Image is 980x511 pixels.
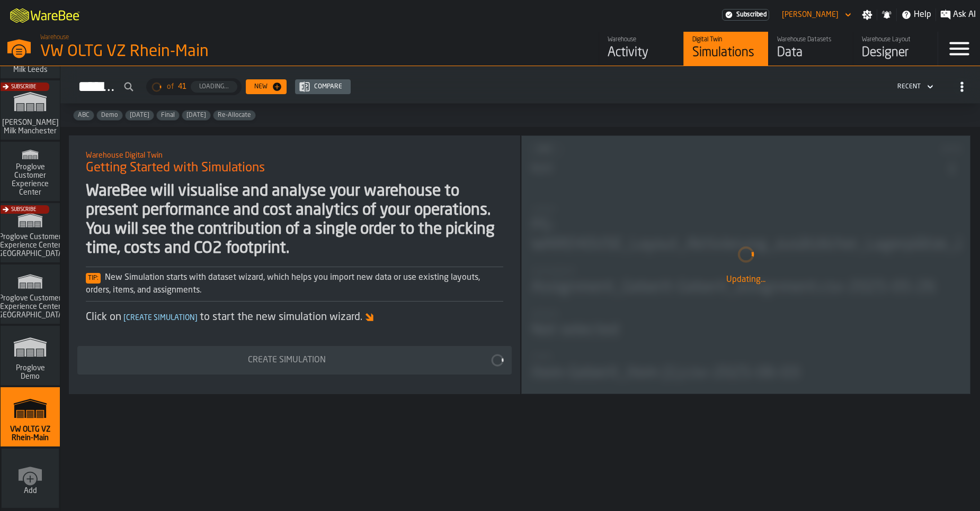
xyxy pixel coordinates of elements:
span: Subscribe [11,84,36,90]
span: Warehouse [40,34,69,41]
div: Updating... [530,273,961,286]
div: Compare [310,83,346,90]
div: New Simulation starts with dataset wizard, which helps you import new data or use existing layout... [86,271,503,297]
a: link-to-/wh/i/44979e6c-6f66-405e-9874-c1e29f02a54a/designer [853,32,938,66]
span: Re-Allocate [213,112,255,119]
div: New [250,83,272,90]
a: link-to-/wh/i/b09612b5-e9f1-4a3a-b0a4-784729d61419/simulations [1,80,60,142]
div: Create Simulation [84,354,489,367]
div: Click on to start the new simulation wizard. [86,310,503,325]
span: Jan/25 [182,112,210,119]
div: Menu Subscription [722,9,769,21]
div: Digital Twin [692,36,760,43]
a: link-to-/wh/i/fa949e79-6535-42a1-9210-3ec8e248409d/simulations [1,203,60,264]
div: Loading... [195,83,233,90]
div: Designer [862,44,929,61]
span: Ask AI [953,8,976,21]
span: of [167,83,174,91]
span: Demo [97,112,122,119]
span: Tip: [86,273,101,284]
div: DropdownMenuValue-4 [897,83,921,90]
label: button-toggle-Menu [938,32,980,66]
a: link-to-/wh/i/44979e6c-6f66-405e-9874-c1e29f02a54a/data [768,32,853,66]
div: DropdownMenuValue-Sebastian Petruch Petruch [782,11,839,19]
div: ItemListCard-DashboardItemContainer [521,135,970,394]
div: ButtonLoadMore-Loading...-Prev-First-Last [142,78,246,95]
a: link-to-/wh/i/44979e6c-6f66-405e-9874-c1e29f02a54a/simulations [683,32,768,66]
div: DropdownMenuValue-4 [893,80,936,93]
span: Create Simulation [121,314,200,322]
a: link-to-/wh/i/b725f59e-a7b8-4257-9acf-85a504d5909c/simulations [1,264,60,326]
div: Warehouse [608,36,675,43]
div: Warehouse Datasets [777,36,844,43]
h2: button-Simulations [60,66,980,104]
label: button-toggle-Settings [858,10,877,20]
span: Add [24,487,37,495]
span: ABC [74,112,94,119]
span: VW OLTG VZ Rhein-Main [5,425,56,442]
label: button-toggle-Ask AI [936,8,980,21]
div: ItemListCard- [69,135,520,394]
h2: Sub Title [86,149,503,160]
a: link-to-/wh/i/44979e6c-6f66-405e-9874-c1e29f02a54a/settings/billing [722,9,769,21]
span: ] [195,314,198,322]
span: Help [914,8,931,21]
span: Subscribed [736,11,767,19]
button: button-Loading... [191,81,237,93]
span: Getting Started with Simulations [86,160,265,177]
a: link-to-/wh/i/44979e6c-6f66-405e-9874-c1e29f02a54a/simulations [1,387,60,449]
span: [ [123,314,126,322]
a: link-to-/wh/i/ad8a128b-0962-41b6-b9c5-f48cc7973f93/simulations [1,142,60,203]
label: button-toggle-Notifications [877,10,896,20]
span: Subscribe [11,207,36,213]
button: button-Compare [295,79,351,94]
div: WareBee will visualise and analyse your warehouse to present performance and cost analytics of yo... [86,182,503,258]
div: Data [777,44,844,61]
span: Feb/25 [126,112,154,119]
span: 41 [178,83,186,91]
div: Simulations [692,44,760,61]
label: button-toggle-Help [897,8,936,21]
a: link-to-/wh/new [2,449,59,510]
div: Activity [608,44,675,61]
span: Final [157,112,179,119]
span: Proglove Customer Experience Center [5,163,56,197]
div: Warehouse Layout [862,36,929,43]
div: title-Getting Started with Simulations [77,144,512,182]
button: button-New [246,79,287,94]
a: link-to-/wh/i/44979e6c-6f66-405e-9874-c1e29f02a54a/feed/ [599,32,683,66]
div: DropdownMenuValue-Sebastian Petruch Petruch [778,8,853,21]
div: VW OLTG VZ Rhein-Main [40,42,326,61]
a: link-to-/wh/i/e36b03eb-bea5-40ab-83a2-6422b9ded721/simulations [1,326,60,387]
button: button-Create Simulation [77,346,512,375]
span: Proglove Demo [5,364,56,381]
